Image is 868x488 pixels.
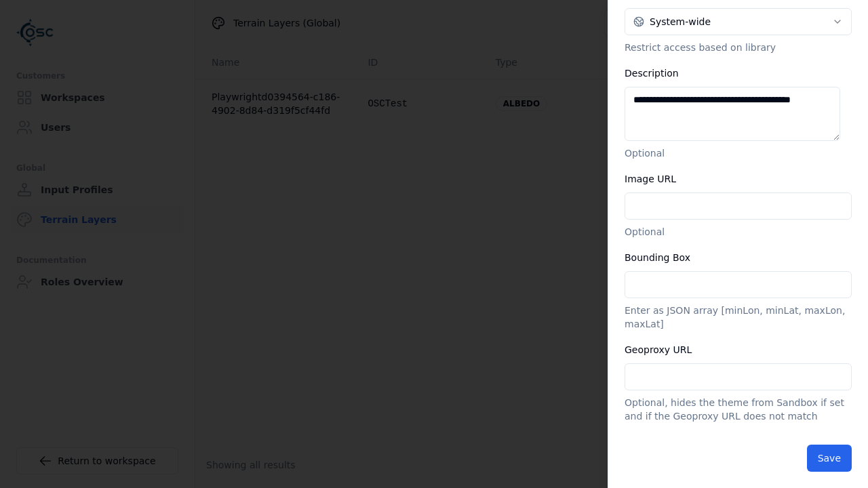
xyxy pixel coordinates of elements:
p: Optional [625,225,852,239]
label: Description [625,68,679,79]
label: Geoproxy URL [625,344,692,355]
label: Image URL [625,174,676,184]
p: Optional, hides the theme from Sandbox if set and if the Geoproxy URL does not match [625,396,852,423]
p: Restrict access based on library [625,41,852,54]
p: Optional [625,146,852,160]
label: Bounding Box [625,252,690,263]
p: Enter as JSON array [minLon, minLat, maxLon, maxLat] [625,304,852,331]
button: Save [807,445,852,472]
